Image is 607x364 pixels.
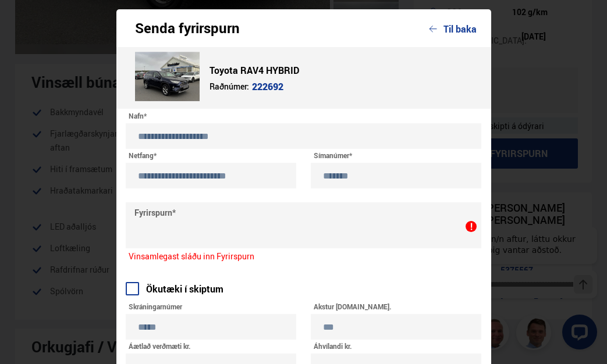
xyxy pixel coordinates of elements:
[123,109,158,144] button: Opna LiveChat spjallviðmót
[305,303,392,311] div: Akstur [DOMAIN_NAME].
[135,22,240,34] div: Senda fyrirspurn
[210,62,299,79] div: Toyota RAV4 HYBRID
[429,24,477,34] button: Til baka
[120,112,147,120] div: Nafn*
[126,248,482,267] div: Vinsamlegast sláðu inn Fyrirspurn
[134,70,153,89] button: Send a message
[20,29,136,49] span: Velkomin/n aftur, láttu okkur vita ef þig vantar aðstoð.
[120,152,157,160] div: Netfang*
[252,82,283,92] div: 222692
[18,66,158,94] input: Skrifaðu skilaboðin hér inn og ýttu á Enter til að senda
[305,152,352,160] div: Símanúmer*
[120,303,182,311] div: Skráningarnúmer
[305,342,352,351] div: Áhvílandi kr.
[120,342,191,351] div: Áætlað verðmæti kr.
[135,52,200,101] img: 5BMErn7b7IIIG1Lq.jpeg
[210,83,249,91] div: Raðnúmer:
[126,208,176,217] div: Fyrirspurn*
[126,284,223,294] label: Ökutæki í skiptum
